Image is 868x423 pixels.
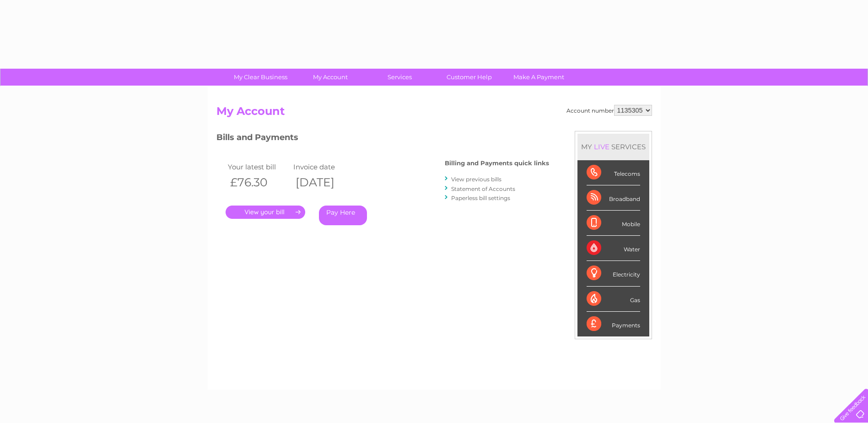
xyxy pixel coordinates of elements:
[216,105,652,122] h2: My Account
[587,236,640,261] div: Water
[577,134,649,160] div: MY SERVICES
[451,195,510,201] a: Paperless bill settings
[291,161,357,173] td: Invoice date
[431,69,507,86] a: Customer Help
[445,160,549,167] h4: Billing and Payments quick links
[223,69,298,86] a: My Clear Business
[587,287,640,312] div: Gas
[587,185,640,211] div: Broadband
[587,261,640,286] div: Electricity
[226,161,291,173] td: Your latest bill
[587,160,640,185] div: Telecoms
[501,69,577,86] a: Make A Payment
[216,131,549,147] h3: Bills and Payments
[226,206,305,219] a: .
[362,69,437,86] a: Services
[592,142,611,151] div: LIVE
[226,173,291,192] th: £76.30
[451,176,501,183] a: View previous bills
[319,206,367,225] a: Pay Here
[566,105,652,116] div: Account number
[587,312,640,336] div: Payments
[292,69,368,86] a: My Account
[291,173,357,192] th: [DATE]
[451,185,515,192] a: Statement of Accounts
[587,211,640,236] div: Mobile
